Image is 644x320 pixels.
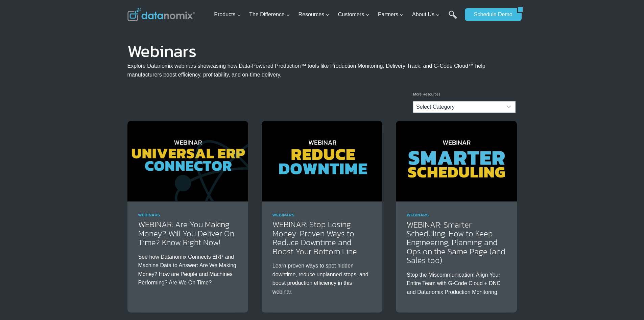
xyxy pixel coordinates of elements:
[338,10,369,19] span: Customers
[378,10,404,19] span: Partners
[249,10,290,19] span: The Difference
[272,218,357,257] a: WEBINAR: Stop Losing Money: Proven Ways to Reduce Downtime and Boost Your Bottom Line
[138,213,160,217] a: Webinars
[214,10,241,19] span: Products
[127,8,195,21] img: Datanomix
[127,121,248,201] img: Bridge the gap between planning & production with the Datanomix Universal ERP Connector
[396,121,517,201] img: Smarter Scheduling: How To Keep Engineering, Planning and Ops on the Same Page
[407,271,506,297] p: Stop the Miscommunication! Align Your Entire Team with G-Code Cloud + DNC and Datanomix Productio...
[127,46,517,56] h1: Webinars
[413,91,516,98] p: More Resources
[262,121,382,201] img: WEBINAR: Discover practical ways to reduce downtime, boost productivity, and improve profits in y...
[407,219,505,266] a: WEBINAR: Smarter Scheduling: How to Keep Engineering, Planning and Ops on the Same Page (and Sale...
[299,10,330,19] span: Resources
[407,213,429,217] a: Webinars
[449,10,457,26] a: Search
[465,8,517,21] a: Schedule Demo
[412,10,440,19] span: About Us
[211,4,461,26] nav: Primary Navigation
[272,213,294,217] a: Webinars
[138,218,234,248] a: WEBINAR: Are You Making Money? Will You Deliver On Time? Know Right Now!
[127,63,485,78] span: Explore Datanomix webinars showcasing how Data-Powered Production™ tools like Production Monitori...
[272,261,372,296] p: Learn proven ways to spot hidden downtime, reduce unplanned stops, and boost production efficienc...
[138,253,237,287] p: See how Datanomix Connects ERP and Machine Data to Answer: Are We Making Money? How are People an...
